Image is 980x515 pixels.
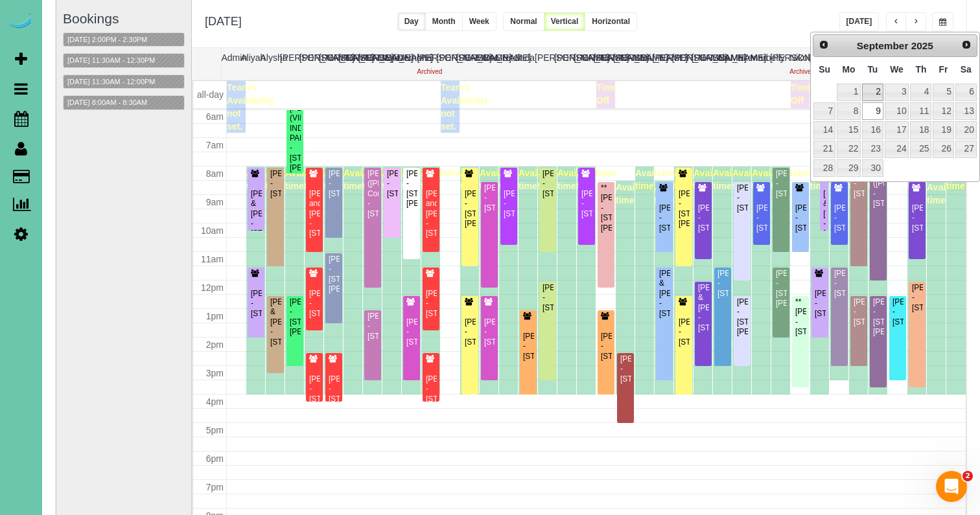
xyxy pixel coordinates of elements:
[480,168,519,191] span: Available time
[309,189,320,239] div: [PERSON_NAME] and [PERSON_NAME] - [STREET_ADDRESS]
[771,168,811,191] span: Available time
[367,169,379,219] div: [PERSON_NAME] ([PERSON_NAME]) Comp - [STREET_ADDRESS]
[542,283,554,313] div: [PERSON_NAME] - [STREET_ADDRESS]
[63,11,185,26] h3: Bookings
[425,374,437,404] div: [PERSON_NAME] - [STREET_ADDRESS]
[577,168,616,191] span: Available time
[711,48,730,80] th: Lola
[280,48,299,80] th: [PERSON_NAME]
[672,48,692,80] th: [PERSON_NAME]
[837,102,861,120] a: 8
[933,102,953,120] a: 12
[309,374,320,404] div: [PERSON_NAME] - [STREET_ADDRESS]
[620,354,631,384] div: [PERSON_NAME] - [STREET_ADDRESS]
[957,36,975,54] a: Next
[363,168,402,191] span: Available time
[885,84,909,101] a: 3
[962,471,973,481] span: 2
[927,182,966,205] span: Available time
[872,169,884,209] div: [PERSON_NAME] ([PERSON_NAME]) - [STREET_ADDRESS]
[417,67,437,76] div: Archived
[955,121,977,139] a: 20
[635,168,675,191] span: Available time
[64,96,151,109] button: [DATE] 8:00AM - 8:30AM
[819,64,830,74] span: Sunday
[299,48,319,80] th: [PERSON_NAME]
[751,48,770,80] th: Marbelly
[201,254,224,264] span: 11am
[382,168,422,191] span: Available time
[535,48,554,80] th: [PERSON_NAME]
[910,121,931,139] a: 18
[425,289,437,319] div: [PERSON_NAME] - [STREET_ADDRESS]
[206,482,224,492] span: 7pm
[476,48,495,80] th: Esme
[813,121,835,139] a: 14
[849,168,889,191] span: Available time
[402,168,441,191] span: Available time
[795,297,806,338] div: **[PERSON_NAME] - [STREET_ADDRESS]
[397,48,417,80] th: Demona
[655,182,694,205] span: Available time
[266,168,305,191] span: Available time
[600,332,612,361] div: [PERSON_NAME] - [STREET_ADDRESS]
[694,168,733,191] span: Available time
[736,297,748,338] div: [PERSON_NAME] - [STREET_ADDRESS][PERSON_NAME]
[378,48,397,80] th: Daylin
[834,203,845,233] div: [PERSON_NAME] - [STREET_ADDRESS]
[839,12,880,31] button: [DATE]
[961,40,972,50] span: Next
[697,203,709,233] div: [PERSON_NAME] - [STREET_ADDRESS]
[813,141,835,158] a: 21
[862,121,883,139] a: 16
[678,317,690,347] div: [PERSON_NAME] - [STREET_ADDRESS]
[397,12,426,31] button: Day
[869,168,908,191] span: Available time
[503,189,515,219] div: [PERSON_NAME] - [STREET_ADDRESS]
[261,48,280,80] th: Alysha
[853,169,865,199] div: [PERSON_NAME] - [STREET_ADDRESS]
[814,289,826,319] div: [PERSON_NAME] - [STREET_ADDRESS]
[542,169,554,199] div: [PERSON_NAME] - [STREET_ADDRESS]
[789,48,809,80] th: Nikole
[907,168,947,191] span: Available time
[456,48,476,80] th: [PERSON_NAME]
[961,64,972,74] span: Saturday
[837,141,861,158] a: 22
[678,189,690,229] div: [PERSON_NAME] - [STREET_ADDRESS][PERSON_NAME]
[843,64,856,74] span: Monday
[64,75,159,89] button: [DATE] 11:30AM - 12:00PM
[250,189,262,239] div: [PERSON_NAME] & [PERSON_NAME] - [STREET_ADDRESS]
[857,40,909,51] span: September
[417,48,437,80] th: [PERSON_NAME]
[810,48,829,80] th: [PERSON_NAME]
[911,203,923,233] div: [PERSON_NAME] - [STREET_ADDRESS]
[305,168,344,191] span: Available time
[813,102,835,120] a: 7
[872,297,884,338] div: [PERSON_NAME] - [STREET_ADDRESS][PERSON_NAME]
[324,168,364,191] span: Available time
[756,203,767,233] div: [PERSON_NAME] - [STREET_ADDRESS]
[425,12,463,31] button: Month
[246,168,286,191] span: Available time
[885,141,909,158] a: 24
[519,168,558,191] span: Available time
[862,84,883,101] a: 2
[328,374,340,404] div: [PERSON_NAME] - [STREET_ADDRESS]
[819,40,829,50] span: Prev
[585,12,637,31] button: Horizontal
[206,368,224,378] span: 3pm
[206,197,224,207] span: 9am
[425,189,437,239] div: [PERSON_NAME] and [PERSON_NAME] - [STREET_ADDRESS]
[406,317,417,347] div: [PERSON_NAME] - [STREET_ADDRESS]
[910,102,931,120] a: 11
[633,48,652,80] th: Kasi
[939,64,948,74] span: Friday
[616,182,655,205] span: Available time
[484,317,495,347] div: [PERSON_NAME] - [STREET_ADDRESS]
[339,48,358,80] th: [PERSON_NAME]
[692,48,711,80] th: [PERSON_NAME]
[64,54,159,67] button: [DATE] 11:30AM - 12:30PM
[822,189,826,239] div: [PERSON_NAME] & [PERSON_NAME] - [STREET_ADDRESS]
[285,168,325,191] span: Available time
